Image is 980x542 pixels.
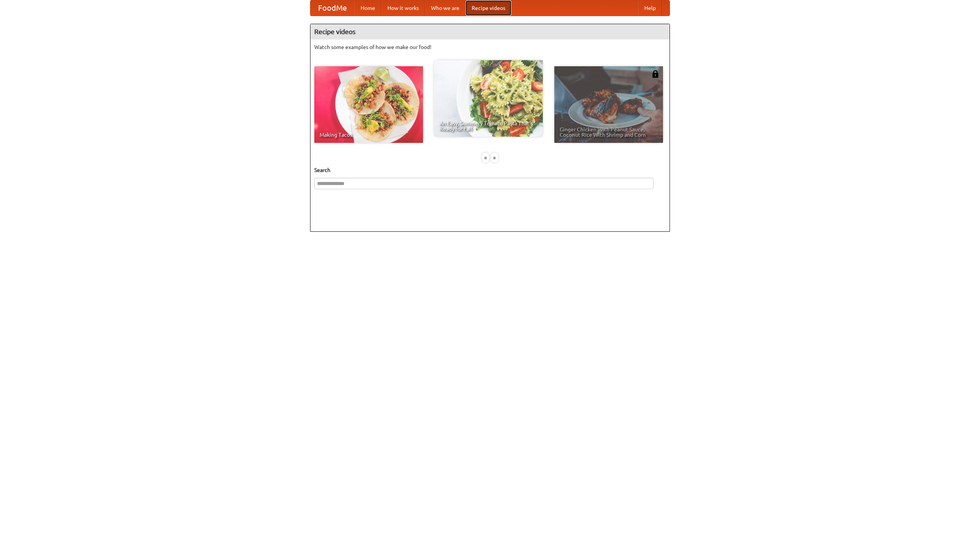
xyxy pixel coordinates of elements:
span: Making Tacos [320,132,418,138]
a: FoodMe [310,0,354,16]
a: Making Tacos [314,66,423,143]
p: Watch some examples of how we make our food! [314,43,666,51]
span: An Easy, Summery Tomato Pasta That's Ready for Fall [439,121,537,131]
h5: Search [314,166,666,174]
img: 483408.png [652,70,659,78]
a: Help [638,0,662,16]
div: » [491,153,498,162]
a: Recipe videos [465,0,511,16]
h4: Recipe videos [310,24,670,39]
a: Who we are [425,0,465,16]
div: « [482,153,489,162]
a: How it works [381,0,425,16]
a: Home [354,0,381,16]
a: An Easy, Summery Tomato Pasta That's Ready for Fall [434,60,543,137]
